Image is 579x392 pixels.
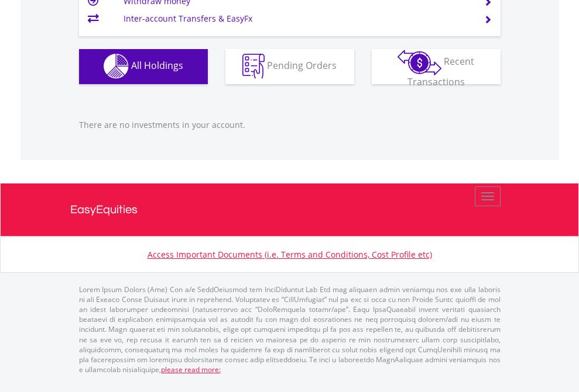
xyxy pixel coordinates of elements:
img: pending_instructions-wht.png [242,54,265,79]
span: All Holdings [131,59,183,72]
span: Pending Orders [267,59,337,72]
a: please read more: [161,365,221,374]
img: holdings-wht.png [104,54,129,79]
button: All Holdings [79,49,208,84]
a: EasyEquities [70,183,509,236]
td: Inter-account Transfers & EasyFx [124,10,470,27]
p: Lorem Ipsum Dolors (Ame) Con a/e SeddOeiusmod tem InciDiduntut Lab Etd mag aliquaen admin veniamq... [79,285,501,374]
button: Recent Transactions [372,49,501,84]
p: There are no investments in your account. [79,119,501,131]
a: Access Important Documents (i.e. Terms and Conditions, Cost Profile etc) [148,249,432,260]
img: transactions-zar-wht.png [398,50,441,75]
span: Recent Transactions [407,55,475,88]
button: Pending Orders [225,49,354,84]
